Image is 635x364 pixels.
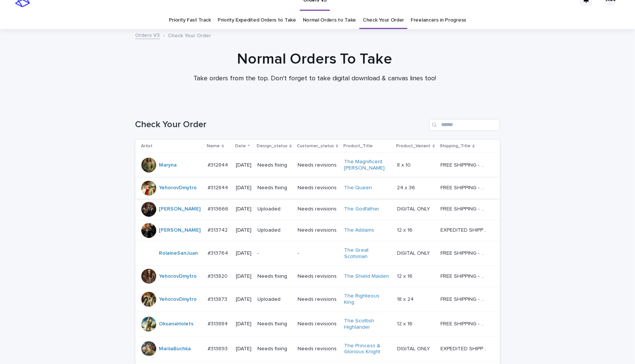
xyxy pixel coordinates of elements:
[235,142,246,150] p: Date
[344,227,374,233] a: The Addams
[135,266,500,287] tr: YehorovDmytro #313820#313820 [DATE]Needs fixingNeeds revisionsThe Shield Maiden 12 x 1612 x 16 FR...
[397,226,414,233] p: 12 x 16
[236,346,252,352] p: [DATE]
[159,227,201,233] a: [PERSON_NAME]
[397,161,413,168] p: 8 x 10
[257,250,292,257] p: -
[208,344,229,352] p: #313893
[344,206,379,212] a: The Godfather
[135,199,500,220] tr: [PERSON_NAME] #313666#313666 [DATE]UploadedNeeds revisionsThe Godfather DIGITAL ONLYDIGITAL ONLY ...
[257,321,292,327] p: Needs fixing
[208,204,230,212] p: #313666
[236,162,252,168] p: [DATE]
[344,159,391,171] a: The Magnificent [PERSON_NAME]
[344,343,391,355] a: The Princess & Glorious Knight
[298,162,338,168] p: Needs revisions
[236,206,252,212] p: [DATE]
[257,162,292,168] p: Needs fixing
[159,273,197,280] a: YehorovDmytro
[440,204,488,212] p: FREE SHIPPING - preview in 1-2 business days, after your approval delivery will take 5-10 b.d.
[298,321,338,327] p: Needs revisions
[159,346,191,352] a: MariiaBuchka
[135,153,500,178] tr: Maryna #312844#312844 [DATE]Needs fixingNeeds revisionsThe Magnificent [PERSON_NAME] 8 x 108 x 10...
[159,321,194,327] a: OksanaHolets
[159,250,198,257] a: RolaineSanJuan
[236,321,252,327] p: [DATE]
[344,318,391,331] a: The Scottish Highlander
[135,177,500,199] tr: YehorovDmytro #312844#312844 [DATE]Needs fixingNeeds revisionsThe Queen 24 x 3624 x 36 FREE SHIPP...
[344,293,391,306] a: The Righteous King
[363,12,404,29] a: Check Your Order
[298,250,338,257] p: -
[135,30,160,39] a: Orders V3
[207,142,220,150] p: Name
[132,50,497,68] h1: Normal Orders To Take
[440,295,488,303] p: FREE SHIPPING - preview in 1-2 business days, after your approval delivery will take 5-10 b.d.
[298,206,338,212] p: Needs revisions
[218,12,296,29] a: Priority Expedited Orders to Take
[135,241,500,266] tr: RolaineSanJuan #313764#313764 [DATE]--The Great Scotsman DIGITAL ONLYDIGITAL ONLY FREE SHIPPING -...
[440,319,488,327] p: FREE SHIPPING - preview in 1-2 business days, after your approval delivery will take 5-10 b.d.
[397,249,432,257] p: DIGITAL ONLY
[257,185,292,191] p: Needs fixing
[411,12,466,29] a: Freelancers in Progress
[135,119,426,130] h1: Check Your Order
[343,142,373,150] p: Product_Title
[397,319,414,327] p: 12 x 16
[208,161,230,168] p: #312844
[440,344,488,352] p: EXPEDITED SHIPPING - preview in 1 business day; delivery up to 5 business days after your approval.
[397,142,431,150] p: Product_Variant
[298,273,338,280] p: Needs revisions
[344,185,372,191] a: The Queen
[208,272,229,280] p: #313820
[159,206,201,212] a: [PERSON_NAME]
[440,226,488,233] p: EXPEDITED SHIPPING - preview in 1 business day; delivery up to 5 business days after your approval.
[159,162,177,168] a: Maryna
[236,273,252,280] p: [DATE]
[135,287,500,312] tr: YehorovDmytro #313873#313873 [DATE]UploadedNeeds revisionsThe Righteous King 18 x 2418 x 24 FREE ...
[440,142,471,150] p: Shipping_Title
[297,142,334,150] p: Customer_status
[236,296,252,303] p: [DATE]
[257,227,292,233] p: Uploaded
[168,31,211,39] p: Check Your Order
[303,12,356,29] a: Normal Orders to Take
[298,227,338,233] p: Needs revisions
[440,161,488,168] p: FREE SHIPPING - preview in 1-2 business days, after your approval delivery will take 5-10 b.d.
[236,185,252,191] p: [DATE]
[344,247,391,260] a: The Great Scotsman
[397,344,432,352] p: DIGITAL ONLY
[208,295,229,303] p: #313873
[169,12,211,29] a: Priority Fast Track
[166,75,464,83] p: Take orders from the top. Don't forget to take digital download & canvas lines too!
[344,273,389,280] a: The Shield Maiden
[236,227,252,233] p: [DATE]
[397,272,414,280] p: 12 x 16
[208,183,230,191] p: #312844
[135,312,500,336] tr: OksanaHolets #313884#313884 [DATE]Needs fixingNeeds revisionsThe Scottish Highlander 12 x 1612 x ...
[257,142,288,150] p: Design_status
[208,319,229,327] p: #313884
[208,249,230,257] p: #313764
[298,346,338,352] p: Needs revisions
[429,119,500,131] input: Search
[257,346,292,352] p: Needs fixing
[440,272,488,280] p: FREE SHIPPING - preview in 1-2 business days, after your approval delivery will take 5-10 b.d.
[159,185,197,191] a: YehorovDmytro
[397,183,417,191] p: 24 x 36
[159,296,197,303] a: YehorovDmytro
[257,273,292,280] p: Needs fixing
[236,250,252,257] p: [DATE]
[397,204,432,212] p: DIGITAL ONLY
[298,296,338,303] p: Needs revisions
[135,220,500,241] tr: [PERSON_NAME] #313742#313742 [DATE]UploadedNeeds revisionsThe Addams 12 x 1612 x 16 EXPEDITED SHI...
[440,249,488,257] p: FREE SHIPPING - preview in 1-2 business days, after your approval delivery will take 5-10 b.d.
[257,206,292,212] p: Uploaded
[298,185,338,191] p: Needs revisions
[257,296,292,303] p: Uploaded
[141,142,153,150] p: Artist
[440,183,488,191] p: FREE SHIPPING - preview in 1-2 business days, after your approval delivery will take 5-10 b.d.
[397,295,416,303] p: 18 x 24
[208,226,229,233] p: #313742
